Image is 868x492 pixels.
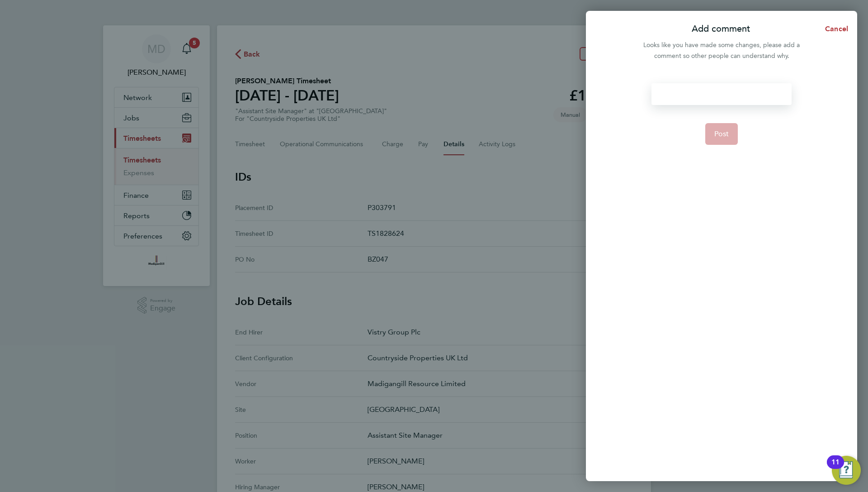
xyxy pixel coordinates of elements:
button: Open Resource Center, 11 new notifications [832,456,861,485]
div: Looks like you have made some changes, please add a comment so other people can understand why. [638,40,805,62]
button: Cancel [811,20,857,38]
div: 11 [831,462,840,474]
span: Cancel [822,24,848,33]
p: Add comment [692,23,750,35]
